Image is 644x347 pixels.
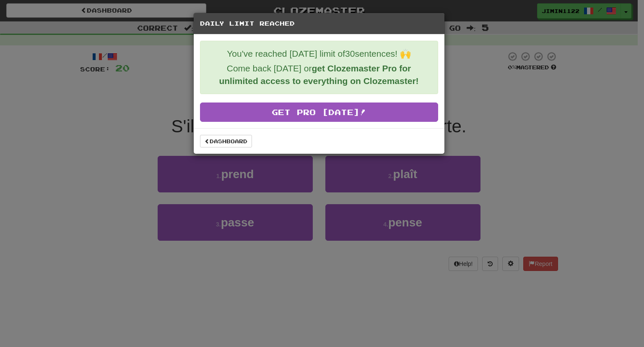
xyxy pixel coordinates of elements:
[200,19,438,28] h5: Daily Limit Reached
[219,63,418,86] strong: get Clozemaster Pro for unlimited access to everything on Clozemaster!
[200,135,252,147] a: Dashboard
[200,103,438,122] a: Get Pro [DATE]!
[207,62,431,87] p: Come back [DATE] or
[207,47,431,60] p: You've reached [DATE] limit of 30 sentences! 🙌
